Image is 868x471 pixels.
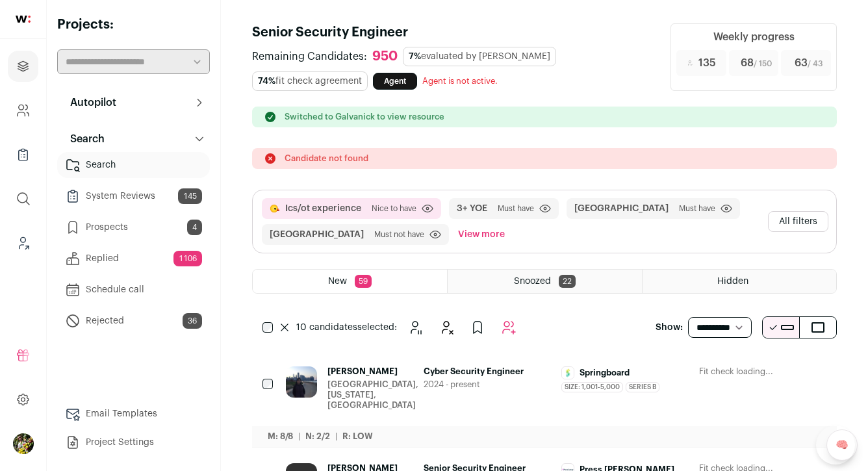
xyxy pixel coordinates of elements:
[424,379,551,390] span: 2024 - present
[562,468,574,470] img: 507645c79ffadebb94267ee1efe9a8391af5536ed0ccee1e32f244f8e310b4c4
[498,203,534,214] span: Must have
[252,71,368,91] div: fit check agreement
[252,49,367,64] span: Remaining Candidates:
[268,431,373,442] ul: | |
[286,366,317,398] img: fe98d04b2a4e90e12534e5b8743459151aacc25537905f831de0f19ce2af6ab3
[768,211,828,232] button: All filters
[305,432,330,440] span: N: 2/2
[455,224,507,245] button: View more
[258,77,275,86] span: 74%
[795,55,823,71] span: 63
[403,47,556,66] div: evaluated by [PERSON_NAME]
[285,202,361,215] button: Ics/ot experience
[57,90,210,116] button: Autopilot
[8,139,38,170] a: Company Lists
[62,95,116,110] p: Autopilot
[252,23,655,42] h1: Senior Security Engineer
[296,323,357,332] span: 10 candidates
[448,270,641,293] a: Snoozed 22
[679,203,715,214] span: Must have
[422,77,498,85] span: Agent is not active.
[286,366,826,431] a: [PERSON_NAME] [GEOGRAPHIC_DATA], [US_STATE], [GEOGRAPHIC_DATA] Cyber Security Engineer 2024 - pre...
[741,55,772,71] span: 68
[285,112,444,122] p: Switched to Galvanick to view resource
[57,126,210,152] button: Search
[16,16,31,23] img: wellfound-shorthand-0d5821cbd27db2630d0214b213865d53afaa358527fdda9d0ea32b1df1b89c2c.svg
[559,275,576,288] span: 22
[433,314,459,340] button: Hide
[57,16,210,34] h2: Projects:
[8,51,38,82] a: Projects
[13,433,34,454] button: Open dropdown
[580,368,630,378] span: Springboard
[57,152,210,178] a: Search
[328,277,347,286] span: New
[270,228,364,241] button: [GEOGRAPHIC_DATA]
[562,367,574,379] img: 4f193aa6e97a1c188aaf9202276035dbb05968e928d2feac486573d2630e041b.jpg
[57,429,210,455] a: Project Settings
[57,183,210,209] a: System Reviews145
[178,188,202,204] span: 145
[57,277,210,303] a: Schedule call
[187,220,202,235] span: 4
[465,314,491,340] button: Add to Prospects
[514,277,551,286] span: Snoozed
[656,321,683,334] p: Show:
[183,313,202,329] span: 36
[496,314,522,340] button: Add to Autopilot
[373,73,417,90] a: Agent
[285,153,368,164] p: Candidate not found
[372,203,416,214] span: Nice to have
[409,52,421,61] span: 7%
[457,202,487,215] button: 3+ YOE
[327,366,418,377] span: [PERSON_NAME]
[62,131,105,147] p: Search
[643,270,836,293] a: Hidden
[355,275,372,288] span: 59
[374,229,424,240] span: Must not have
[816,426,855,465] iframe: Help Scout Beacon - Open
[327,379,418,411] div: [GEOGRAPHIC_DATA], [US_STATE], [GEOGRAPHIC_DATA]
[561,382,623,392] span: Size: 1,001-5,000
[808,60,823,68] span: / 43
[698,55,716,71] span: 135
[57,246,210,272] a: Replied1106
[402,314,428,340] button: Snooze
[372,49,398,65] div: 950
[13,433,34,454] img: 6689865-medium_jpg
[268,432,293,440] span: M: 8/8
[57,308,210,334] a: Rejected36
[57,401,210,427] a: Email Templates
[574,202,669,215] button: [GEOGRAPHIC_DATA]
[699,366,826,377] div: Fit check loading...
[173,251,202,266] span: 1106
[717,277,748,286] span: Hidden
[424,366,551,377] span: Cyber Security Engineer
[8,227,38,259] a: Leads (Backoffice)
[713,29,795,45] div: Weekly progress
[296,321,397,334] span: selected:
[754,60,772,68] span: / 150
[8,95,38,126] a: Company and ATS Settings
[342,432,373,440] span: R: Low
[626,382,659,392] span: Series B
[57,214,210,240] a: Prospects4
